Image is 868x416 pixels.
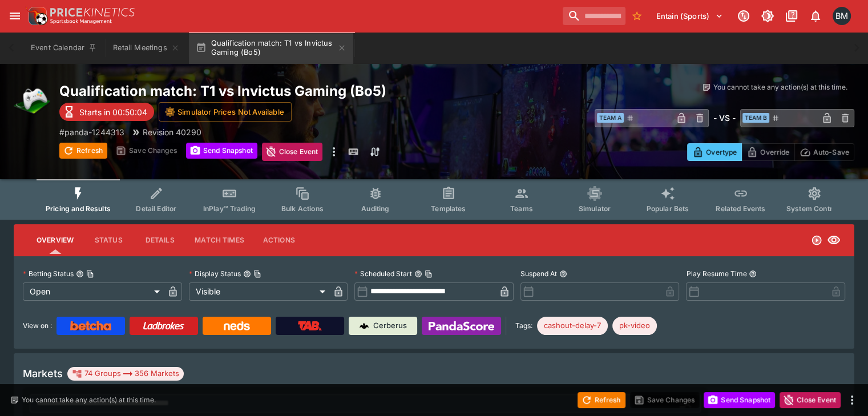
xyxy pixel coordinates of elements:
button: Betting StatusCopy To Clipboard [76,270,84,278]
span: Teams [510,204,533,213]
h5: Markets [23,367,63,380]
p: Scheduled Start [354,269,412,278]
p: Betting Status [23,269,74,278]
p: Cerberus [373,320,407,332]
img: Cerberus [360,321,369,330]
button: Toggle light/dark mode [757,6,778,26]
button: Retail Meetings [106,32,186,64]
p: You cannot take any action(s) at this time. [713,82,847,92]
span: Detail Editor [136,204,176,213]
button: open drawer [5,6,25,26]
span: Auditing [361,204,389,213]
span: Templates [431,204,466,213]
svg: Open [811,235,822,246]
span: Team B [742,113,769,123]
h6: - VS - [713,112,736,124]
div: Event type filters [37,179,831,220]
button: Copy To Clipboard [86,270,94,278]
a: Cerberus [349,317,417,335]
button: Send Snapshot [704,392,775,408]
button: Event Calendar [24,32,104,64]
button: Copy To Clipboard [253,270,261,278]
img: Panda Score [429,321,494,330]
p: Copy To Clipboard [59,126,124,138]
button: Scheduled StartCopy To Clipboard [414,270,422,278]
button: Status [83,227,134,254]
button: Qualification match: T1 vs Invictus Gaming (Bo5) [189,32,353,64]
span: Bulk Actions [281,204,324,213]
p: Starts in 00:50:04 [79,106,147,118]
h2: Copy To Clipboard [59,82,523,100]
button: Simulator Prices Not Available [159,102,292,122]
button: Send Snapshot [186,143,257,159]
p: Play Resume Time [686,269,746,278]
div: 74 Groups 356 Markets [72,367,179,381]
span: Pricing and Results [46,204,111,213]
img: Sportsbook Management [50,19,112,24]
button: Actions [253,227,305,254]
img: esports.png [14,82,50,119]
p: You cannot take any action(s) at this time. [22,395,156,405]
button: Suspend At [559,270,567,278]
button: Connected to PK [733,6,754,26]
p: Overtype [706,146,737,158]
button: Refresh [578,392,625,408]
label: View on : [23,317,52,335]
button: Overtype [687,143,742,161]
button: Details [134,227,185,254]
div: Betting Target: cerberus [612,317,657,335]
button: more [845,393,859,407]
div: Betting Target: cerberus [537,317,608,335]
button: Close Event [262,143,323,161]
button: Close Event [780,392,841,408]
img: Neds [224,321,249,330]
button: Display StatusCopy To Clipboard [243,270,251,278]
p: Suspend At [520,269,557,278]
button: Play Resume Time [749,270,757,278]
button: Auto-Save [794,143,854,161]
div: Start From [687,143,854,161]
img: PriceKinetics Logo [25,5,48,27]
span: Team A [597,113,624,123]
button: Notifications [805,6,826,26]
p: Display Status [189,269,241,278]
button: Byron Monk [829,3,854,29]
input: search [563,7,625,25]
div: Visible [189,282,330,301]
img: PriceKinetics [50,8,135,17]
p: Revision 40290 [143,126,201,138]
span: Simulator [579,204,611,213]
button: Copy To Clipboard [425,270,433,278]
button: Select Tenant [649,7,730,25]
img: TabNZ [298,321,322,330]
button: Overview [27,227,83,254]
img: Ladbrokes [143,321,184,330]
label: Tags: [515,317,532,335]
button: Refresh [59,143,107,159]
button: No Bookmarks [628,7,646,25]
div: Byron Monk [833,7,851,25]
span: Popular Bets [646,204,689,213]
svg: Visible [827,233,841,247]
button: more [327,143,341,161]
span: Related Events [716,204,765,213]
button: Override [741,143,794,161]
span: pk-video [612,320,657,332]
span: cashout-delay-7 [537,320,608,332]
p: Override [760,146,789,158]
img: Betcha [70,321,111,330]
span: System Controls [786,204,842,213]
button: Match Times [185,227,253,254]
p: Auto-Save [813,146,849,158]
div: Open [23,282,164,301]
span: InPlay™ Trading [203,204,256,213]
button: Documentation [781,6,802,26]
